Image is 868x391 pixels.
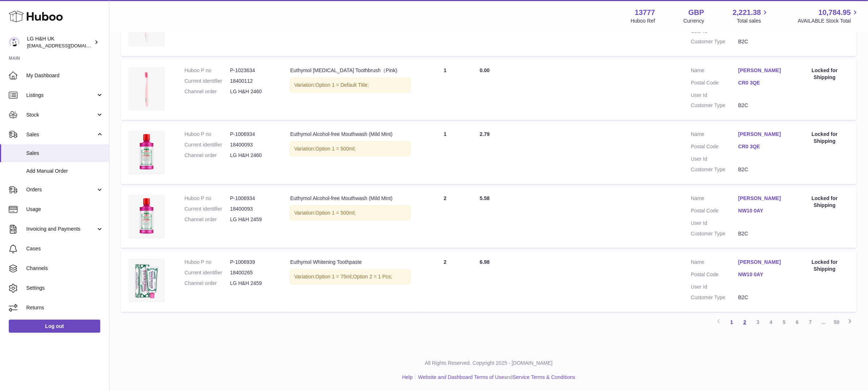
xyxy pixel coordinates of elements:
[26,92,96,99] span: Listings
[798,17,859,24] span: AVAILABLE Stock Total
[128,67,165,111] img: Euthymol_Whitening_Toothbrush_Pink_-Image-4.webp
[290,259,410,266] div: Euthymol Whitening Toothpaste
[691,230,738,237] dt: Customer Type
[230,206,276,212] dd: 18400093
[26,186,96,193] span: Orders
[800,259,849,273] div: Locked for Shipping
[27,35,93,49] div: LG H&H UK
[800,131,849,145] div: Locked for Shipping
[738,38,786,45] dd: B2C
[691,271,738,280] dt: Postal Code
[26,150,104,157] span: Sales
[691,294,738,301] dt: Customer Type
[9,320,100,333] a: Log out
[184,280,230,287] dt: Channel order
[691,102,738,109] dt: Customer Type
[26,245,104,252] span: Cases
[184,206,230,212] dt: Current identifier
[315,82,369,88] span: Option 1 = Default Title;
[725,316,738,329] a: 1
[691,92,738,99] dt: User Id
[418,124,472,184] td: 1
[184,195,230,202] dt: Huboo P no
[733,8,770,24] a: 2,221.38 Total sales
[26,131,96,138] span: Sales
[184,269,230,276] dt: Current identifier
[691,67,738,76] dt: Name
[751,316,764,329] a: 3
[817,316,830,329] span: ...
[26,168,104,175] span: Add Manual Order
[418,188,472,248] td: 2
[290,206,410,220] div: Variation:
[315,274,353,279] span: Option 1 = 75ml;
[738,131,786,138] a: [PERSON_NAME]
[184,131,230,138] dt: Huboo P no
[764,316,778,329] a: 4
[691,166,738,173] dt: Customer Type
[738,67,786,74] a: [PERSON_NAME]
[804,316,817,329] a: 7
[290,131,410,138] div: Euthymol Alcohol-free Mouthwash (Mild Mint)
[353,274,392,279] span: Option 2 = 1 Pcs;
[26,265,104,272] span: Channels
[738,195,786,202] a: [PERSON_NAME]
[230,195,276,202] dd: P-1006934
[738,230,786,237] dd: B2C
[184,216,230,223] dt: Channel order
[691,259,738,267] dt: Name
[26,226,96,232] span: Invoicing and Payments
[738,316,751,329] a: 2
[418,251,472,312] td: 2
[184,141,230,148] dt: Current identifier
[128,131,165,175] img: Euthymol_Alcohol_Free_Mild_Mint_Mouthwash_500ml.webp
[738,143,786,150] a: CR0 3QE
[230,280,276,287] dd: LG H&H 2459
[738,259,786,266] a: [PERSON_NAME]
[184,67,230,74] dt: Huboo P no
[733,8,761,17] span: 2,221.38
[480,259,490,265] span: 6.98
[631,17,655,24] div: Huboo Ref
[635,8,655,17] strong: 13777
[480,195,490,201] span: 5.58
[480,67,490,73] span: 0.00
[798,8,859,24] a: 10,784.95 AVAILABLE Stock Total
[115,360,862,367] p: All Rights Reserved. Copyright 2025 - [DOMAIN_NAME]
[830,316,843,329] a: 50
[27,43,107,48] span: [EMAIL_ADDRESS][DOMAIN_NAME]
[230,269,276,276] dd: 18400265
[230,131,276,138] dd: P-1006934
[418,60,472,120] td: 1
[691,220,738,227] dt: User Id
[737,17,769,24] span: Total sales
[738,79,786,86] a: CR0 3QE
[691,143,738,152] dt: Postal Code
[184,88,230,95] dt: Channel order
[416,374,575,381] li: and
[184,152,230,159] dt: Channel order
[418,374,504,380] a: Website and Dashboard Terms of Use
[230,216,276,223] dd: LG H&H 2459
[691,284,738,290] dt: User Id
[315,146,356,152] span: Option 1 = 500ml;
[691,79,738,88] dt: Postal Code
[184,259,230,266] dt: Huboo P no
[184,78,230,85] dt: Current identifier
[230,78,276,85] dd: 18400112
[778,316,791,329] a: 5
[800,195,849,209] div: Locked for Shipping
[290,269,410,284] div: Variation:
[290,195,410,202] div: Euthymol Alcohol-free Mouthwash (Mild Mint)
[691,156,738,163] dt: User Id
[128,195,165,239] img: Euthymol_Alcohol_Free_Mild_Mint_Mouthwash_500ml.webp
[128,259,165,302] img: whitening-toothpaste.webp
[738,102,786,109] dd: B2C
[26,72,104,79] span: My Dashboard
[738,166,786,173] dd: B2C
[290,78,410,93] div: Variation:
[230,88,276,95] dd: LG H&H 2460
[26,304,104,311] span: Returns
[230,141,276,148] dd: 18400093
[26,112,96,118] span: Stock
